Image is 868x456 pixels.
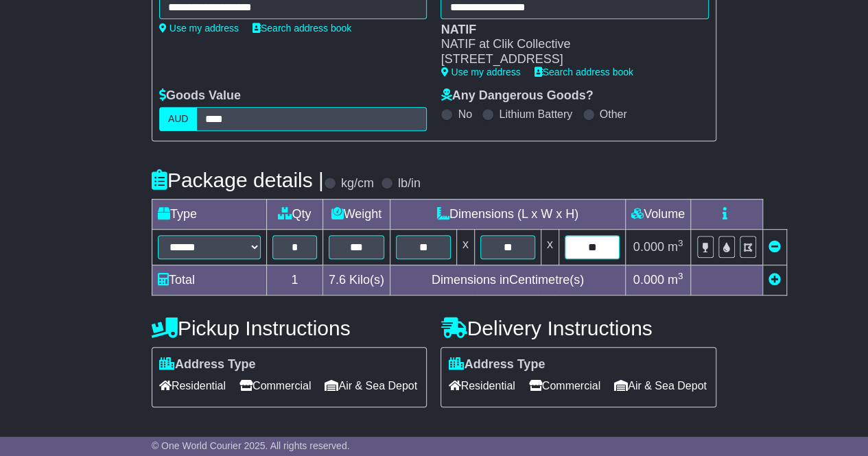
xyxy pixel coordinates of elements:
[625,199,690,229] td: Volume
[441,37,695,52] div: NATIF at Clik Collective
[600,108,627,121] label: Other
[441,52,695,67] div: [STREET_ADDRESS]
[678,271,683,281] sup: 3
[253,23,351,34] a: Search address book
[322,199,390,229] td: Weight
[441,67,520,77] a: Use my address
[159,375,226,396] span: Residential
[159,23,239,34] a: Use my address
[152,440,350,451] span: © One World Courier 2025. All rights reserved.
[329,273,346,287] span: 7.6
[390,265,625,295] td: Dimensions in Centimetre(s)
[448,357,545,372] label: Address Type
[398,176,421,191] label: lb/in
[152,199,266,229] td: Type
[325,375,417,396] span: Air & Sea Depot
[769,240,781,254] a: Remove this item
[535,67,633,77] a: Search address book
[341,176,374,191] label: kg/cm
[499,108,572,121] label: Lithium Battery
[239,375,311,396] span: Commercial
[159,107,198,131] label: AUD
[152,169,324,191] h4: Package details |
[668,240,683,254] span: m
[152,265,266,295] td: Total
[266,199,322,229] td: Qty
[614,375,707,396] span: Air & Sea Depot
[448,375,515,396] span: Residential
[456,229,474,265] td: x
[458,108,471,121] label: No
[266,265,322,295] td: 1
[159,357,256,372] label: Address Type
[678,238,683,248] sup: 3
[633,240,664,254] span: 0.000
[541,229,559,265] td: x
[769,273,781,287] a: Add new item
[159,88,241,104] label: Goods Value
[668,273,683,287] span: m
[441,317,716,339] h4: Delivery Instructions
[529,375,600,396] span: Commercial
[390,199,625,229] td: Dimensions (L x W x H)
[322,265,390,295] td: Kilo(s)
[441,88,593,104] label: Any Dangerous Goods?
[633,273,664,287] span: 0.000
[441,23,695,38] div: NATIF
[152,317,427,339] h4: Pickup Instructions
